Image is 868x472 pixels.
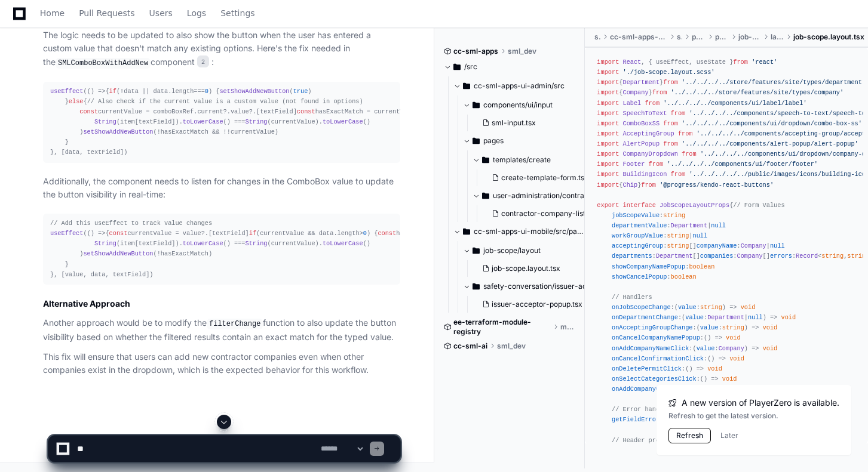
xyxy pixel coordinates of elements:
span: Department [656,253,693,260]
span: from [645,100,660,107]
span: '../../../../store/features/site/types/company' [671,90,844,97]
span: import [597,69,619,76]
span: Settings [220,10,254,17]
span: onCancelCompanyNamePopup [612,335,700,342]
span: ( ) => [693,345,759,352]
span: onJobScopeChange [612,304,671,311]
span: '../../../../components/ui/dropdown/combo-box-ss' [682,120,862,127]
span: '../../../../components/alert-popup/alert-popup' [682,140,858,147]
span: departments [612,253,652,260]
span: job-scope/layout [483,246,541,255]
span: () => [700,375,719,382]
span: import [597,140,619,147]
span: JobScopeLayoutProps [660,202,729,209]
span: import [597,100,619,107]
span: src [594,32,600,42]
span: ( ) => [682,314,777,321]
span: 'react' [752,58,777,66]
span: Company [741,242,766,249]
span: void [741,304,756,311]
span: Company [737,253,762,260]
span: from [678,130,693,137]
span: value [685,314,704,321]
span: void [763,345,778,352]
span: string [700,304,722,311]
span: String [94,118,116,125]
span: Company [719,345,744,352]
span: Label [622,100,641,107]
span: import [597,171,619,178]
span: CompanyDropdown [622,150,677,158]
span: Pull Requests [79,10,134,17]
span: Record [796,253,818,260]
span: null [693,232,708,239]
span: onDepartmentChange [612,314,678,321]
button: job-scope/layout [463,241,596,260]
span: job-scope.layout.tsx [793,32,864,42]
span: A new version of PlayerZero is available. [682,397,839,409]
span: jobScopeValue [612,212,660,219]
span: contractor-company-list.tsx [501,209,597,218]
span: onAcceptingGroupChange [612,324,693,331]
span: cc-sml-apps-ui-mobile/src/pages/permit [474,227,586,236]
button: issuer-acceptor-popup.tsx [477,296,588,313]
span: sml-input.tsx [492,118,536,128]
span: onCancelConfirmationClick [612,355,704,362]
span: showCompanyNamePopup [612,263,685,270]
svg: Directory [482,153,489,167]
span: issuer-acceptor-popup.tsx [492,300,582,309]
span: null [711,222,726,229]
p: Additionally, the component needs to listen for changes in the ComboBox value to update the butto... [43,175,400,202]
span: current [197,108,223,115]
div: ( { (!data || data. === ) { ( ) } { currentValue = comboBoxRef. ?. ?.[textField] hasExactMatch = ... [50,87,393,158]
button: Refresh [668,428,711,443]
span: import [597,181,619,189]
svg: Directory [473,243,480,258]
code: filterChange [207,319,263,329]
span: SpeechToText [622,110,667,117]
span: export [597,202,619,209]
span: '@progress/kendo-react-buttons' [660,181,774,189]
span: setShowAddNewButton [219,88,289,95]
span: if [109,88,116,95]
span: () => [707,355,726,362]
div: Refresh to get the latest version. [668,411,839,421]
button: user-administration/contractor-management/companies/contractor-company-list [473,186,605,205]
span: safety-conversation/issuer-acceptor-popup [483,282,596,291]
span: setShowAddNewButton [83,250,153,257]
p: This fix will ensure that users can add new contractor companies even when other companies exist ... [43,350,400,378]
span: const [378,230,396,237]
span: pages [483,136,504,146]
span: Company [622,90,648,97]
span: const [297,108,315,115]
span: from [671,110,686,117]
span: true [293,88,308,95]
span: components/ui/input [483,100,553,110]
span: String [246,118,268,125]
span: : [678,304,722,311]
span: React [622,58,641,66]
div: ( { currentValue = value?.[textField] (currentValue && data. > ) { hasExactMatch = data. ( (item[... [50,218,393,280]
span: onDeletePermitClick [612,365,682,372]
span: boolean [671,273,697,280]
span: const [109,230,128,237]
span: interface [622,202,655,209]
span: sml_dev [508,47,536,56]
span: string [663,212,685,219]
span: errors [770,253,792,260]
span: null [770,242,785,249]
span: // Error handling [612,406,674,413]
span: : [697,345,744,352]
span: toLowerCase [183,118,223,125]
span: String [94,240,116,247]
span: null [748,314,763,321]
span: length [338,230,360,237]
button: cc-sml-apps-ui-mobile/src/pages/permit [453,222,586,241]
button: job-scope.layout.tsx [477,260,588,277]
h2: Alternative Approach [43,298,400,310]
span: import [597,58,619,66]
span: void [763,324,778,331]
button: Later [720,431,738,440]
span: from [733,58,748,66]
span: // Also check if the current value is a custom value (not found in options) [87,98,363,105]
